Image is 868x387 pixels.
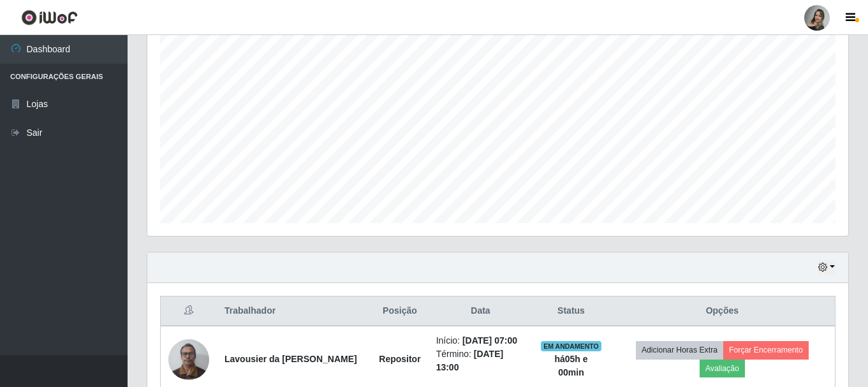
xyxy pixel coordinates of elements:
th: Posição [371,296,428,326]
th: Status [533,296,609,326]
strong: Lavousier da [PERSON_NAME] [224,354,357,364]
button: Avaliação [700,360,745,377]
th: Opções [610,296,835,326]
li: Término: [436,347,526,374]
button: Forçar Encerramento [723,341,809,359]
li: Início: [436,334,526,347]
th: Trabalhador [217,296,371,326]
strong: Repositor [379,354,420,364]
button: Adicionar Horas Extra [636,341,723,359]
img: 1746326143997.jpeg [168,332,209,386]
time: [DATE] 07:00 [462,335,517,346]
span: EM ANDAMENTO [541,341,601,351]
img: CoreUI Logo [21,10,78,26]
th: Data [429,296,533,326]
strong: há 05 h e 00 min [554,354,587,377]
